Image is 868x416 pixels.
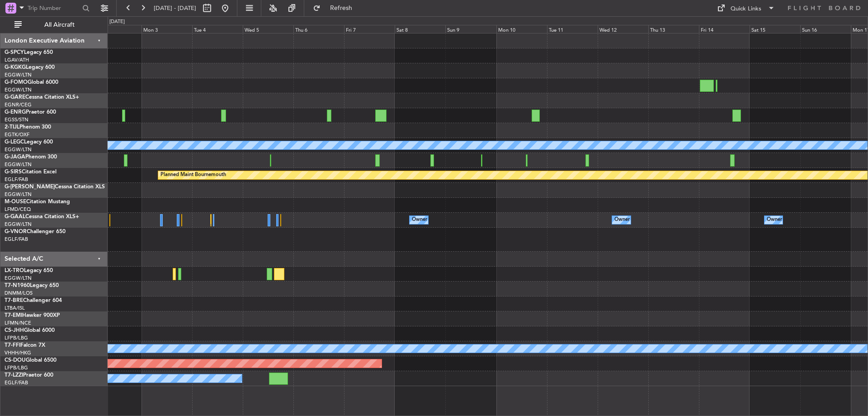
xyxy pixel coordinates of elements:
a: LGAV/ATH [5,57,29,63]
div: [DATE] [109,18,125,26]
span: T7-N1960 [5,283,30,288]
a: EGGW/LTN [5,191,32,198]
div: Tue 4 [192,25,243,33]
a: T7-N1960Legacy 650 [5,283,59,288]
span: T7-LZZI [5,373,23,378]
a: G-ENRGPraetor 600 [5,110,56,115]
a: EGGW/LTN [5,72,32,78]
a: EGGW/LTN [5,275,32,282]
span: LX-TRO [5,268,24,273]
a: G-LEGCLegacy 600 [5,139,53,145]
a: EGNR/CEG [5,101,32,108]
span: M-OUSE [5,199,26,205]
span: G-JAGA [5,154,25,160]
span: [DATE] - [DATE] [154,4,196,12]
a: T7-EMIHawker 900XP [5,313,60,318]
a: EGGW/LTN [5,221,32,228]
input: Trip Number [28,1,80,15]
span: T7-BRE [5,298,23,303]
a: T7-LZZIPraetor 600 [5,373,53,378]
a: CS-DOUGlobal 6500 [5,358,57,363]
div: Mon 3 [142,25,192,33]
a: G-VNORChallenger 650 [5,229,66,234]
div: Sun 2 [91,25,142,33]
a: LFMN/NCE [5,320,31,326]
span: T7-FFI [5,343,20,348]
a: EGGW/LTN [5,86,32,93]
div: Thu 6 [293,25,344,33]
a: EGLF/FAB [5,236,28,243]
a: LFPB/LBG [5,335,28,341]
div: Owner [767,213,782,227]
button: Refresh [309,1,363,15]
a: G-SIRSCitation Excel [5,169,57,175]
span: All Aircraft [24,22,95,28]
span: Refresh [322,5,360,11]
div: Thu 13 [648,25,699,33]
span: 2-TIJL [5,124,19,130]
a: LX-TROLegacy 650 [5,268,53,273]
a: DNMM/LOS [5,290,33,296]
a: EGSS/STN [5,116,28,123]
span: CS-JHH [5,328,24,333]
a: LTBA/ISL [5,305,25,311]
a: CS-JHHGlobal 6000 [5,328,55,333]
a: G-KGKGLegacy 600 [5,65,55,70]
div: Quick Links [731,5,761,14]
span: G-SIRS [5,169,22,175]
a: G-JAGAPhenom 300 [5,154,57,160]
a: VHHH/HKG [5,349,31,356]
a: G-GARECessna Citation XLS+ [5,95,79,100]
div: Owner [412,213,427,227]
span: G-ENRG [5,110,26,115]
a: T7-BREChallenger 604 [5,298,62,303]
a: G-SPCYLegacy 650 [5,50,53,55]
div: Sat 15 [750,25,800,33]
div: Fri 7 [344,25,395,33]
a: EGLF/FAB [5,176,28,183]
span: G-VNOR [5,229,27,234]
div: Mon 10 [496,25,547,33]
div: Fri 14 [699,25,750,33]
span: G-SPCY [5,50,24,55]
a: LFMD/CEQ [5,206,31,213]
span: G-KGKG [5,65,26,70]
button: All Aircraft [10,18,98,32]
a: LFPB/LBG [5,364,28,371]
a: EGLF/FAB [5,379,28,386]
a: G-GAALCessna Citation XLS+ [5,214,79,220]
a: M-OUSECitation Mustang [5,199,70,205]
a: G-FOMOGlobal 6000 [5,80,58,85]
div: Sun 16 [800,25,851,33]
span: G-GAAL [5,214,25,220]
div: Wed 12 [598,25,648,33]
span: G-FOMO [5,80,28,85]
button: Quick Links [712,1,779,15]
span: G-LEGC [5,139,24,145]
a: EGGW/LTN [5,161,32,168]
a: G-[PERSON_NAME]Cessna Citation XLS [5,184,105,190]
span: CS-DOU [5,358,26,363]
div: Owner [614,213,630,227]
div: Tue 11 [547,25,598,33]
div: Sat 8 [395,25,445,33]
a: EGGW/LTN [5,146,32,153]
span: G-[PERSON_NAME] [5,184,55,190]
div: Sun 9 [445,25,496,33]
span: T7-EMI [5,313,22,318]
a: T7-FFIFalcon 7X [5,343,45,348]
a: EGTK/OXF [5,131,29,138]
span: G-GARE [5,95,25,100]
a: 2-TIJLPhenom 300 [5,124,51,130]
div: Wed 5 [243,25,293,33]
div: Planned Maint Bournemouth [160,168,226,182]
